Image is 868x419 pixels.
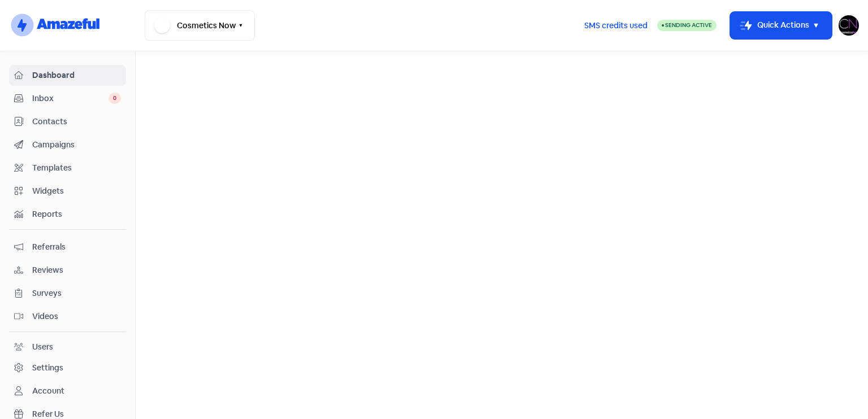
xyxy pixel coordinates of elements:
button: Quick Actions [730,12,832,39]
span: Inbox [32,93,108,104]
span: Surveys [32,287,121,299]
span: Dashboard [32,69,121,81]
a: Reports [9,204,126,225]
img: User [839,15,859,36]
a: Referrals [9,237,126,257]
span: Videos [32,311,121,322]
div: Account [32,385,64,397]
a: Sending Active [657,19,717,32]
a: Campaigns [9,134,126,155]
a: Users [9,337,126,357]
a: Dashboard [9,65,126,86]
a: Account [9,381,126,401]
span: Contacts [32,116,121,128]
a: Videos [9,306,126,327]
span: SMS credits used [584,20,648,32]
span: Templates [32,162,121,174]
span: 0 [108,93,121,104]
span: Campaigns [32,139,121,151]
span: Reports [32,208,121,220]
a: Surveys [9,283,126,304]
span: Referrals [32,241,121,253]
a: Inbox 0 [9,88,126,109]
span: Reviews [32,264,121,276]
a: Templates [9,158,126,178]
button: Cosmetics Now [145,10,255,41]
div: Users [32,341,53,353]
a: Reviews [9,260,126,281]
a: Contacts [9,111,126,132]
a: Widgets [9,181,126,202]
span: Widgets [32,185,121,197]
span: Sending Active [665,21,712,29]
div: Settings [32,362,63,374]
a: SMS credits used [575,19,657,30]
a: Settings [9,357,126,378]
